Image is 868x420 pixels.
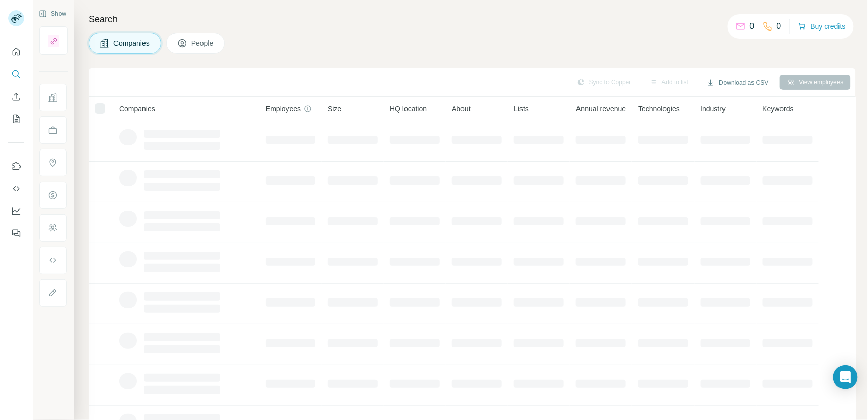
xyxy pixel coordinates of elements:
button: Search [8,65,24,83]
span: Companies [113,38,151,48]
p: 0 [777,20,782,33]
p: 0 [750,20,755,33]
button: Quick start [8,43,24,61]
span: About [452,104,471,114]
button: Feedback [8,224,24,243]
button: Use Surfe on LinkedIn [8,157,24,175]
span: Employees [266,104,301,114]
span: Annual revenue [576,104,626,114]
button: My lists [8,110,24,128]
button: Dashboard [8,202,24,220]
button: Enrich CSV [8,87,24,106]
button: Download as CSV [700,75,775,91]
span: Companies [119,104,155,114]
h4: Search [89,12,856,26]
span: Size [328,104,341,114]
div: Open Intercom Messenger [833,365,858,389]
span: HQ location [390,104,427,114]
span: People [191,38,215,48]
span: Lists [514,104,529,114]
span: Keywords [763,104,794,114]
button: Use Surfe API [8,179,24,198]
button: Show [32,6,73,21]
button: Buy credits [798,19,846,34]
span: Technologies [638,104,680,114]
span: Industry [701,104,726,114]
